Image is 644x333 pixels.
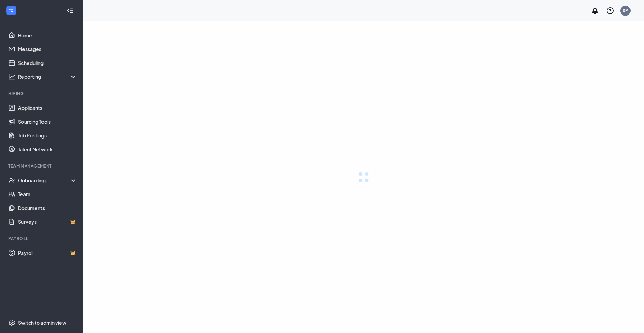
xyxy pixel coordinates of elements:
[8,91,76,96] div: Hiring
[8,319,15,326] svg: Settings
[623,8,628,13] div: SP
[18,56,77,70] a: Scheduling
[8,7,15,14] svg: WorkstreamLogo
[8,236,76,241] div: Payroll
[18,28,77,42] a: Home
[18,177,77,184] div: Onboarding
[18,215,77,229] a: SurveysCrown
[18,246,77,260] a: PayrollCrown
[18,319,66,326] div: Switch to admin view
[606,7,614,15] svg: QuestionInfo
[8,163,76,169] div: Team Management
[18,201,77,215] a: Documents
[18,73,77,80] div: Reporting
[591,7,599,15] svg: Notifications
[18,115,77,129] a: Sourcing Tools
[18,101,77,115] a: Applicants
[8,73,15,80] svg: Analysis
[18,142,77,156] a: Talent Network
[8,177,15,184] svg: UserCheck
[67,7,74,14] svg: Collapse
[18,187,77,201] a: Team
[18,129,77,142] a: Job Postings
[18,42,77,56] a: Messages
